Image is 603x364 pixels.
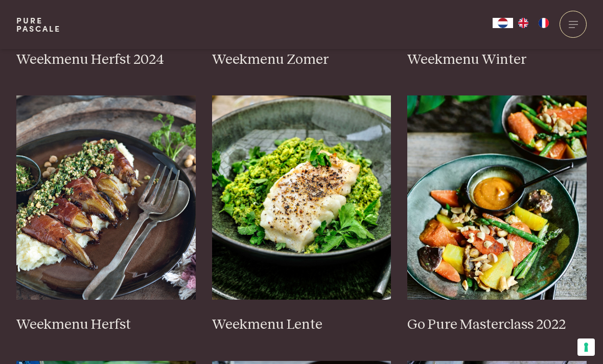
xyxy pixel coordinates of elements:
a: PurePascale [16,16,61,33]
a: FR [534,18,554,28]
aside: Language selected: Nederlands [493,18,554,28]
a: Weekmenu Lente Weekmenu Lente [212,95,391,333]
ul: Language list [513,18,554,28]
h3: Weekmenu Zomer [212,51,391,69]
a: NL [493,18,513,28]
a: Go Pure Masterclass 2022 Go Pure Masterclass 2022 [407,95,587,333]
a: Weekmenu Herfst Weekmenu Herfst [16,95,196,333]
a: EN [513,18,534,28]
h3: Weekmenu Winter [407,51,587,69]
div: Language [493,18,513,28]
button: Uw voorkeuren voor toestemming voor trackingtechnologieën [577,338,595,356]
h3: Weekmenu Lente [212,316,391,334]
img: Go Pure Masterclass 2022 [407,95,587,300]
h3: Weekmenu Herfst [16,316,196,334]
h3: Weekmenu Herfst 2024 [16,51,196,69]
img: Weekmenu Herfst [16,95,196,300]
img: Weekmenu Lente [212,95,391,300]
h3: Go Pure Masterclass 2022 [407,316,587,334]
